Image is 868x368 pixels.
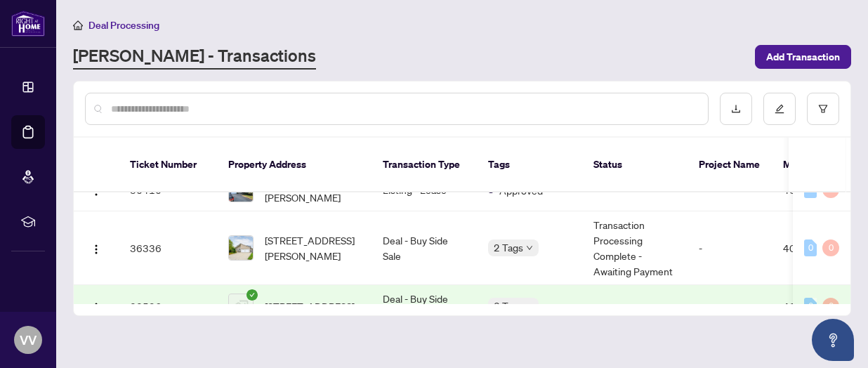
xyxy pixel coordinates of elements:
span: 40723375 [783,300,834,313]
th: Project Name [688,138,772,192]
th: Property Address [217,138,371,192]
span: [STREET_ADDRESS][PERSON_NAME] [265,232,360,263]
th: MLS # [772,138,856,192]
img: Logo [91,302,102,313]
td: Deal - Buy Side Sale [371,285,477,328]
button: Add Transaction [755,45,851,69]
a: [PERSON_NAME] - Transactions [73,44,316,70]
td: - [688,285,772,328]
span: [STREET_ADDRESS] [265,298,355,314]
div: 0 [822,298,839,315]
img: thumbnail-img [229,236,253,260]
div: 0 [804,298,817,315]
span: down [526,303,533,310]
button: edit [763,93,796,125]
img: Logo [91,244,102,255]
button: Logo [85,295,107,317]
button: Logo [85,237,107,259]
span: filter [818,104,828,114]
td: 36336 [119,211,217,285]
span: check-circle [246,289,258,301]
span: 3 Tags [494,298,523,314]
button: Open asap [812,319,854,361]
span: 2 Tags [494,239,523,256]
div: 0 [804,239,817,256]
td: Deal - Buy Side Sale [371,211,477,285]
th: Transaction Type [371,138,477,192]
td: 33586 [119,285,217,328]
td: Transaction Processing Complete - Awaiting Payment [582,211,688,285]
th: Tags [477,138,582,192]
span: home [73,20,83,30]
span: Deal Processing [88,19,159,32]
td: - [582,285,688,328]
span: edit [775,104,784,114]
span: down [526,244,533,251]
th: Status [582,138,688,192]
img: logo [11,11,45,37]
th: Ticket Number [119,138,217,192]
button: download [720,93,752,125]
span: download [731,104,741,114]
td: - [688,211,772,285]
span: Add Transaction [766,46,840,68]
button: filter [807,93,839,125]
span: 40732521 [783,242,834,254]
img: thumbnail-img [229,294,253,318]
div: 0 [822,239,839,256]
span: VV [20,330,37,350]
